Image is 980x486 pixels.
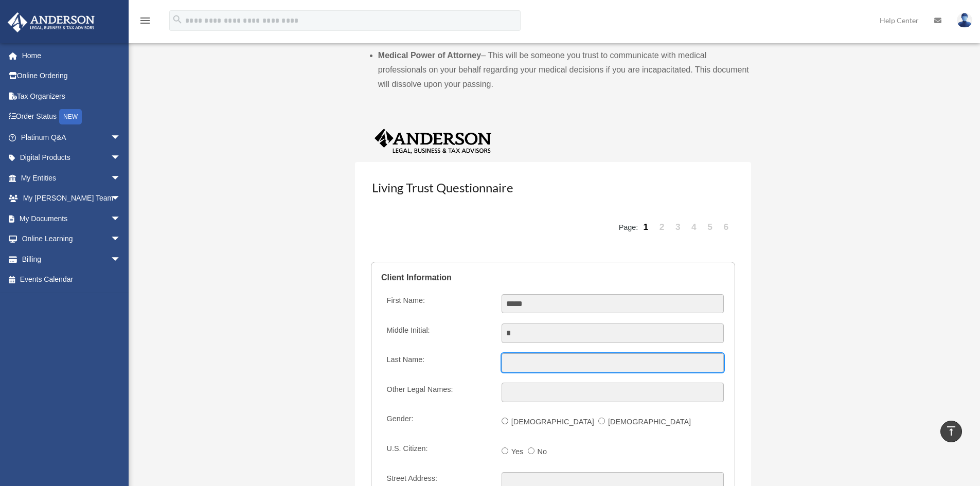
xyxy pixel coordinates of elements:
label: No [534,444,551,460]
b: Medical Power of Attorney [378,51,481,60]
span: First Name: [387,296,425,304]
span: arrow_drop_down [111,249,131,270]
a: Billingarrow_drop_down [7,249,136,269]
a: My [PERSON_NAME] Teamarrow_drop_down [7,188,136,209]
legend: Client Information [381,262,725,293]
a: Platinum Q&Aarrow_drop_down [7,127,136,148]
a: Home [7,45,136,66]
a: 4 [687,212,701,243]
span: arrow_drop_down [111,208,131,229]
label: [DEMOGRAPHIC_DATA] [605,414,695,430]
a: 2 [655,212,669,243]
label: [DEMOGRAPHIC_DATA] [508,414,598,430]
a: menu [139,18,151,27]
a: My Documentsarrow_drop_down [7,208,136,229]
span: arrow_drop_down [111,229,131,250]
h3: Living Trust Questionnaire [371,178,735,204]
a: 1 [639,212,653,243]
a: My Entitiesarrow_drop_down [7,168,136,188]
span: arrow_drop_down [111,127,131,148]
a: Tax Organizers [7,86,136,106]
i: vertical_align_top [945,425,957,437]
a: Events Calendar [7,269,136,290]
i: search [172,14,183,25]
label: Middle Initial: [382,323,493,343]
li: – This will be someone you trust to communicate with medical professionals on your behalf regardi... [378,48,751,92]
a: Order StatusNEW [7,106,136,128]
img: Anderson Advisors Platinum Portal [5,12,98,32]
span: arrow_drop_down [111,168,131,189]
a: Digital Productsarrow_drop_down [7,148,136,168]
img: User Pic [957,13,972,28]
a: 3 [671,212,685,243]
label: Last Name: [382,353,493,373]
span: arrow_drop_down [111,188,131,209]
label: U.S. Citizen: [382,442,493,462]
a: vertical_align_top [940,421,962,442]
label: Other Legal Names: [382,383,493,402]
span: arrow_drop_down [111,148,131,169]
label: Yes [508,444,528,460]
label: Gender: [382,412,493,432]
a: 5 [703,212,718,243]
a: Online Ordering [7,66,136,86]
i: menu [139,14,151,27]
a: 6 [719,212,734,243]
a: Online Learningarrow_drop_down [7,229,136,249]
div: NEW [59,109,82,124]
span: Page: [619,223,638,231]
